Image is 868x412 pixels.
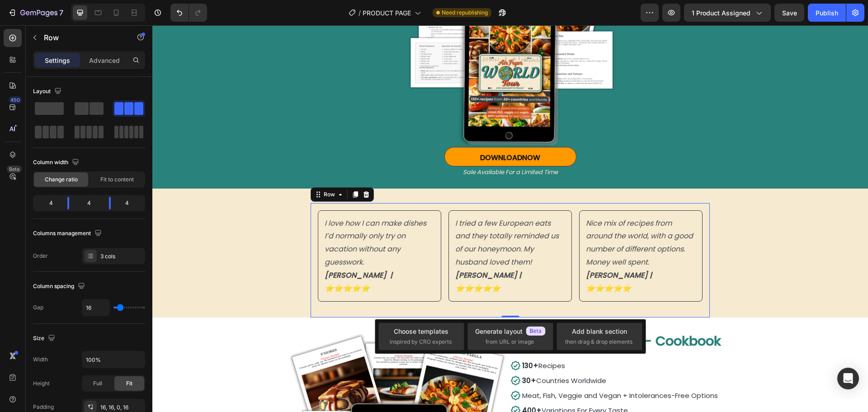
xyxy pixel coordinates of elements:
[4,4,67,22] button: 7
[442,9,488,17] span: Need republishing
[82,299,109,316] input: Auto
[303,245,369,268] strong: [PERSON_NAME] |⭐️⭐️⭐️⭐️⭐️
[170,4,207,22] div: Undo/Redo
[303,193,406,242] i: I tried a few European eats and they totally reminded us of our honeymoon. My husband loved them!
[33,379,50,388] div: Height
[118,197,143,209] div: 4
[370,380,389,390] strong: 400+
[370,350,384,360] strong: 30+
[100,175,134,184] span: Fit to content
[816,8,838,18] div: Publish
[311,142,406,151] i: Sale Available For a Limited Time
[9,96,22,104] div: 450
[44,32,121,43] p: Row
[486,338,534,346] span: from URL or image
[7,166,22,173] div: Beta
[370,349,566,361] p: Countries Worldwide
[89,56,120,65] p: Advanced
[33,227,104,240] div: Columns management
[363,8,411,18] span: PRODUCT PAGE
[126,379,132,388] span: Fit
[774,4,804,22] button: Save
[33,355,48,364] div: Width
[434,193,541,242] i: Nice mix of recipes from around the world, with a good number of different options. Money well sp...
[692,8,750,18] span: 1 product assigned
[76,197,102,209] div: 4
[475,327,546,336] div: Generate layout
[370,364,566,376] p: Meat, Fish, Veggie and Vegan + Intolerances-Free Options
[565,338,632,346] span: then drag & drop elements
[390,338,452,346] span: inspired by CRO experts
[808,4,846,22] button: Publish
[370,336,386,345] strong: 130+
[152,25,868,412] iframe: Design area
[93,379,102,388] span: Full
[100,403,143,412] div: 16, 16, 0, 16
[328,127,370,137] strong: DOWNLOAD
[172,193,274,242] i: I love how I can make dishes I’d normally only try on vacation without any guesswork.
[172,245,240,268] strong: [PERSON_NAME] | ⭐️⭐️⭐️⭐️⭐️
[33,303,43,312] div: Gap
[45,56,70,65] p: Settings
[370,334,566,346] p: Recipes
[33,252,48,260] div: Order
[82,351,145,368] input: Auto
[370,379,566,391] p: Variations For Every Taste
[33,156,81,169] div: Column width
[33,403,54,411] div: Padding
[328,126,388,139] p: NOW
[358,307,580,326] h2: Air Fryer World Tour - Cookbook
[572,327,627,336] div: Add blank section
[59,7,63,18] p: 7
[434,245,500,268] strong: [PERSON_NAME] | ⭐️⭐️⭐️⭐️⭐️
[359,8,361,18] span: /
[394,327,448,336] div: Choose templates
[837,368,859,389] div: Open Intercom Messenger
[170,165,184,173] div: Row
[684,4,771,22] button: 1 product assigned
[45,175,78,184] span: Change ratio
[33,280,87,293] div: Column spacing
[354,296,363,303] div: 0
[100,252,143,260] div: 3 cols
[782,9,797,17] span: Save
[35,197,60,209] div: 4
[292,122,424,141] a: DOWNLOADNOW
[33,85,63,98] div: Layout
[33,332,57,345] div: Size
